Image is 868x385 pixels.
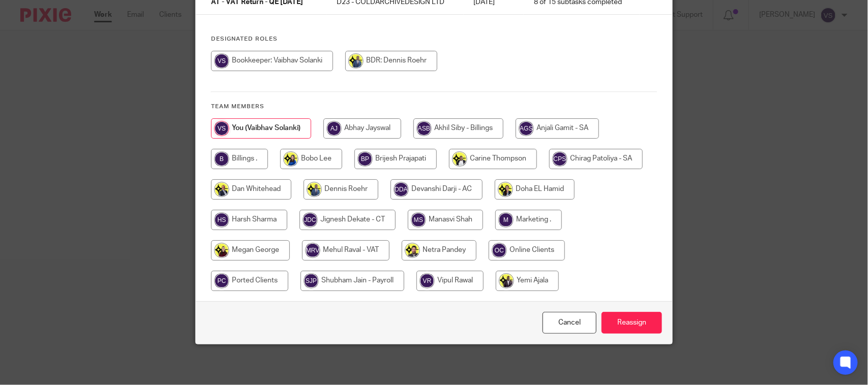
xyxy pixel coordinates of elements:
h4: Team members [211,103,657,111]
a: Close this dialog window [543,312,596,334]
h4: Designated Roles [211,35,657,43]
input: Reassign [602,312,662,334]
